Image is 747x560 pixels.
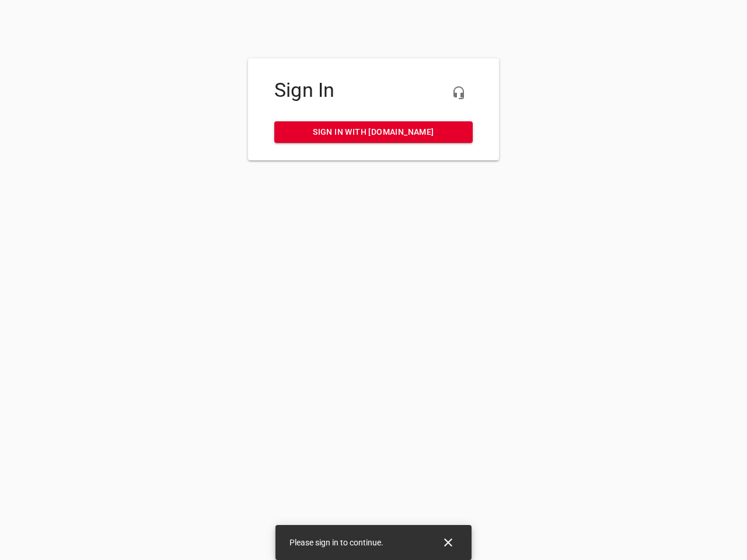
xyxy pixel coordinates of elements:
[274,79,473,102] h4: Sign In
[289,538,383,547] span: Please sign in to continue.
[284,125,463,139] span: Sign in with [DOMAIN_NAME]
[445,79,473,107] button: Live Chat
[434,528,462,556] button: Close
[274,121,473,143] a: Sign in with [DOMAIN_NAME]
